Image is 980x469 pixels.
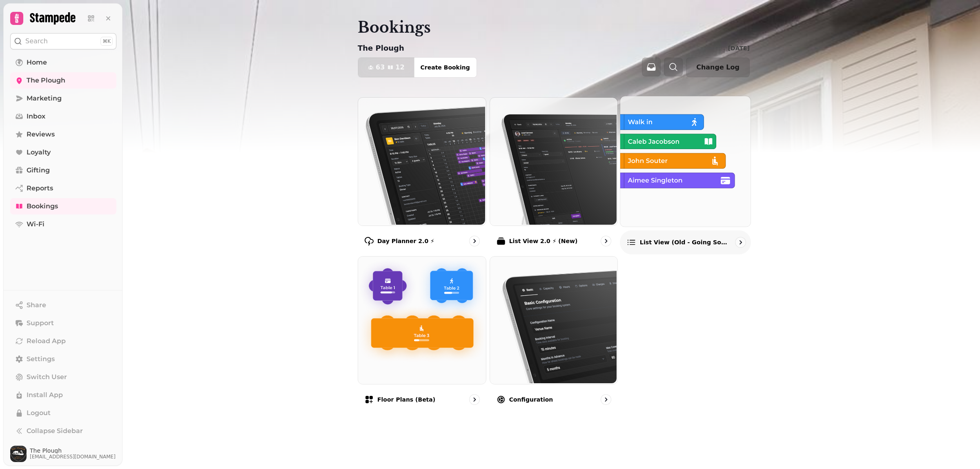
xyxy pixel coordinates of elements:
img: Floor Plans (beta) [357,256,485,384]
a: Home [10,54,116,71]
button: Change Log [686,58,750,77]
span: Loyalty [27,147,51,157]
span: Create Booking [421,65,470,70]
span: Support [27,318,54,328]
span: Share [27,300,46,310]
span: The Plough [30,448,116,453]
a: Wi-Fi [10,216,116,232]
p: List View 2.0 ⚡ (New) [509,237,578,245]
span: Reload App [27,336,66,346]
span: Collapse Sidebar [27,426,83,436]
span: Reports [27,183,53,193]
a: Marketing [10,90,116,107]
span: Change Log [696,64,739,71]
div: ⌘K [100,37,113,46]
p: List view (Old - going soon) [640,238,730,246]
span: Marketing [27,94,62,103]
span: 12 [395,64,404,71]
button: Support [10,315,116,331]
span: Settings [27,354,55,364]
img: List View 2.0 ⚡ (New) [489,97,617,225]
span: The Plough [27,76,65,85]
svg: go to [736,238,744,246]
button: Logout [10,405,116,421]
button: Collapse Sidebar [10,423,116,439]
p: The Plough [358,42,404,54]
a: Settings [10,351,116,367]
span: Reviews [27,130,55,139]
span: Wi-Fi [27,219,45,229]
button: Install App [10,387,116,403]
img: List view (Old - going soon) [619,95,750,226]
a: Bookings [10,198,116,214]
a: Reviews [10,126,116,143]
a: ConfigurationConfiguration [490,256,618,412]
button: User avatarThe Plough[EMAIL_ADDRESS][DOMAIN_NAME] [10,446,116,462]
a: List View 2.0 ⚡ (New)List View 2.0 ⚡ (New) [490,97,618,253]
span: Bookings [27,201,58,211]
button: Create Booking [414,58,477,77]
button: Share [10,297,116,313]
span: Logout [27,408,51,418]
a: Loyalty [10,144,116,161]
span: Home [27,58,47,67]
p: Configuration [509,395,553,404]
p: Floor Plans (beta) [377,395,435,404]
img: User avatar [10,446,27,462]
button: Search⌘K [10,33,116,49]
svg: go to [602,395,610,404]
a: List view (Old - going soon)List view (Old - going soon) [620,96,751,254]
a: Gifting [10,162,116,179]
span: 63 [376,64,385,71]
span: Gifting [27,165,50,175]
p: Day Planner 2.0 ⚡ [377,237,434,245]
svg: go to [602,237,610,245]
span: [EMAIL_ADDRESS][DOMAIN_NAME] [30,453,116,460]
a: Day Planner 2.0 ⚡Day Planner 2.0 ⚡ [358,97,486,253]
a: Floor Plans (beta)Floor Plans (beta) [358,256,486,412]
button: Reload App [10,333,116,349]
span: Inbox [27,112,45,121]
img: Day Planner 2.0 ⚡ [357,97,485,225]
button: Switch User [10,369,116,385]
a: Inbox [10,108,116,125]
span: Switch User [27,372,67,382]
span: Install App [27,390,63,400]
p: Search [25,36,48,46]
a: Reports [10,180,116,197]
svg: go to [470,395,479,404]
p: [DATE] [728,44,750,52]
button: 6312 [358,58,414,77]
img: Configuration [489,256,617,384]
a: The Plough [10,72,116,89]
svg: go to [470,237,479,245]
